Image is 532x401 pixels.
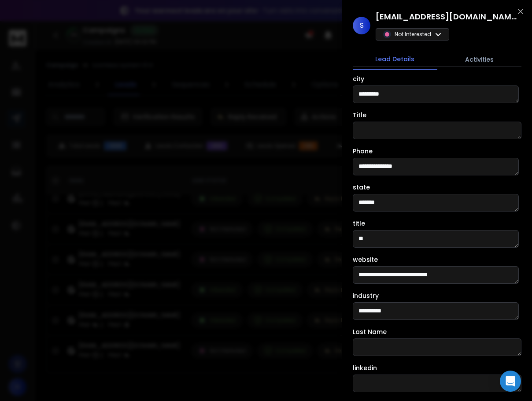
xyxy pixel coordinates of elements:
label: Phone [353,148,373,154]
button: Lead Details [353,49,437,70]
label: Last Name [353,329,387,335]
label: city [353,76,364,82]
label: linkedin [353,365,377,371]
h1: [EMAIL_ADDRESS][DOMAIN_NAME] [376,11,517,23]
span: S [353,17,370,34]
p: Not Interested [395,31,431,38]
label: website [353,256,378,263]
div: Open Intercom Messenger [500,371,521,392]
label: industry [353,293,379,299]
label: title [353,220,365,226]
label: state [353,184,370,190]
button: Activities [437,50,522,69]
label: Title [353,112,366,118]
